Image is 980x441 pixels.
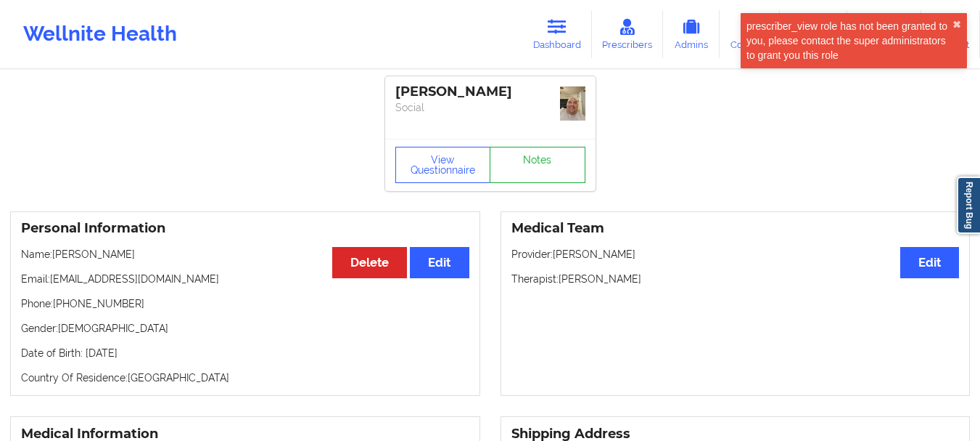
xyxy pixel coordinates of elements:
button: View Questionnaire [395,147,491,183]
h3: Medical Team [511,220,960,237]
div: [PERSON_NAME] [395,84,585,100]
button: Edit [900,247,959,278]
p: Email: [EMAIL_ADDRESS][DOMAIN_NAME] [21,272,469,286]
p: Provider: [PERSON_NAME] [511,247,960,262]
p: Phone: [PHONE_NUMBER] [21,296,469,311]
p: Country Of Residence: [GEOGRAPHIC_DATA] [21,371,469,385]
button: close [952,19,961,31]
a: Notes [490,147,585,183]
a: Report Bug [957,177,980,234]
p: Therapist: [PERSON_NAME] [511,272,960,286]
img: 765fff63-a49b-4f62-be46-57dc6ae4127d20230116_182810.jpg [560,86,585,121]
p: Name: [PERSON_NAME] [21,247,469,262]
button: Delete [332,247,407,278]
a: Coaches [720,10,780,58]
p: Social [395,100,585,115]
a: Admins [663,10,720,58]
a: Dashboard [522,10,592,58]
div: prescriber_view role has not been granted to you, please contact the super administrators to gran... [746,19,952,62]
button: Edit [410,247,469,278]
p: Gender: [DEMOGRAPHIC_DATA] [21,321,469,336]
p: Date of Birth: [DATE] [21,346,469,360]
a: Prescribers [592,10,664,58]
h3: Personal Information [21,220,469,237]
